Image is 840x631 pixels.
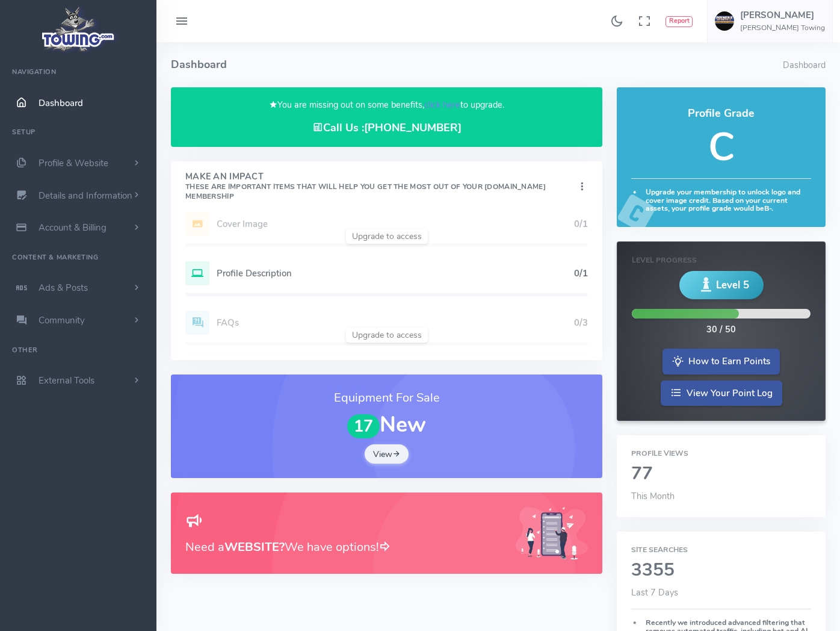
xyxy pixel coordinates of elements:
span: Account & Billing [39,222,107,234]
h2: 3355 [631,561,811,580]
h4: Dashboard [171,42,783,87]
span: External Tools [39,375,94,387]
a: How to Earn Points [662,349,780,375]
h6: [PERSON_NAME] Towing [740,24,825,32]
h4: Profile Grade [631,108,811,120]
h2: 77 [631,464,811,484]
div: 30 / 50 [706,323,736,337]
span: Profile & Website [39,157,108,169]
a: [PHONE_NUMBER] [364,120,462,135]
span: 17 [347,414,380,439]
h6: Site Searches [631,546,811,554]
span: Details and Information [39,190,132,202]
h4: Make An Impact [185,172,576,201]
img: Generic placeholder image [516,507,588,559]
span: Ads & Posts [39,282,88,294]
button: Report [666,16,693,27]
img: user-image [715,11,734,31]
h4: Call Us : [185,122,588,134]
h6: Upgrade your membership to unlock logo and cover image credit. Based on your current assets, your... [631,188,811,213]
h6: Level Progress [632,256,811,264]
li: Dashboard [783,59,826,72]
h3: Equipment For Sale [185,389,588,407]
b: WEBSITE? [224,539,285,555]
img: logo [38,4,119,55]
span: Community [39,314,85,326]
h5: 0/1 [574,269,588,278]
h5: C [631,126,811,169]
span: Last 7 Days [631,586,678,598]
a: View [365,444,409,464]
h6: Profile Views [631,450,811,458]
span: Level 5 [716,278,749,293]
a: View Your Point Log [661,381,782,406]
small: These are important items that will help you get the most out of your [DOMAIN_NAME] Membership [185,182,546,201]
h5: Profile Description [217,269,574,278]
a: click here [424,99,460,111]
h1: New [185,413,588,438]
span: Dashboard [39,97,83,109]
span: This Month [631,490,675,502]
h5: [PERSON_NAME] [740,10,825,20]
strong: B- [764,204,771,213]
p: You are missing out on some benefits, to upgrade. [185,98,588,112]
h3: Need a We have options! [185,538,501,556]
